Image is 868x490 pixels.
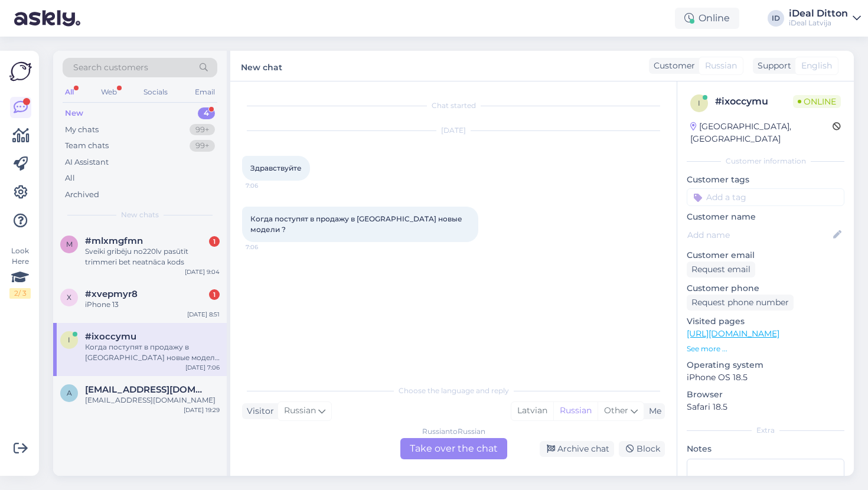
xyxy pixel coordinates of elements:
[185,267,220,276] div: [DATE] 9:04
[400,438,507,459] div: Take over the chat
[789,18,848,28] div: iDeal Latvija
[99,84,119,100] div: Web
[246,181,290,190] span: 7:06
[793,95,841,108] span: Online
[687,315,844,328] p: Visited pages
[65,107,83,119] div: New
[687,295,794,311] div: Request phone number
[85,395,220,406] div: [EMAIL_ADDRESS][DOMAIN_NAME]
[67,293,71,302] span: x
[9,288,31,299] div: 2 / 3
[184,406,220,414] div: [DATE] 19:29
[604,405,628,416] span: Other
[209,289,220,300] div: 1
[85,331,136,342] span: #ixoccymu
[540,441,614,457] div: Archive chat
[675,8,739,29] div: Online
[192,84,217,100] div: Email
[190,124,215,136] div: 99+
[9,246,31,299] div: Look Here
[687,344,844,354] p: See more ...
[85,342,220,363] div: Когда поступят в продажу в [GEOGRAPHIC_DATA] новые модели ?
[789,9,848,18] div: iDeal Ditton
[185,363,220,372] div: [DATE] 7:06
[789,9,861,28] a: iDeal DittoniDeal Latvija
[67,388,72,397] span: a
[801,60,832,72] span: English
[687,443,844,455] p: Notes
[68,335,70,344] span: i
[187,310,220,319] div: [DATE] 8:51
[65,156,109,168] div: AI Assistant
[687,211,844,223] p: Customer name
[246,243,290,251] span: 7:06
[242,125,665,136] div: [DATE]
[65,172,75,184] div: All
[250,164,302,172] span: Здравствуйте
[687,401,844,413] p: Safari 18.5
[687,388,844,401] p: Browser
[242,405,274,417] div: Visitor
[250,214,464,234] span: Когда поступят в продажу в [GEOGRAPHIC_DATA] новые модели ?
[687,425,844,436] div: Extra
[63,84,76,100] div: All
[66,240,73,249] span: m
[768,10,784,27] div: ID
[687,328,779,339] a: [URL][DOMAIN_NAME]
[619,441,665,457] div: Block
[242,386,665,396] div: Choose the language and reply
[753,60,791,72] div: Support
[198,107,215,119] div: 4
[190,140,215,152] div: 99+
[284,404,316,417] span: Russian
[85,236,143,246] span: #mlxmgfmn
[687,249,844,262] p: Customer email
[65,140,109,152] div: Team chats
[715,94,793,109] div: # ixoccymu
[649,60,695,72] div: Customer
[687,262,755,277] div: Request email
[687,174,844,186] p: Customer tags
[553,402,598,420] div: Russian
[698,99,700,107] span: i
[687,228,831,241] input: Add name
[687,282,844,295] p: Customer phone
[687,359,844,371] p: Operating system
[73,61,148,74] span: Search customers
[242,100,665,111] div: Chat started
[241,58,282,74] label: New chat
[687,156,844,166] div: Customer information
[65,124,99,136] div: My chats
[511,402,553,420] div: Latvian
[141,84,170,100] div: Socials
[644,405,661,417] div: Me
[705,60,737,72] span: Russian
[9,60,32,83] img: Askly Logo
[85,289,138,299] span: #xvepmyr8
[85,384,208,395] span: artemijw@gmail.com
[687,188,844,206] input: Add a tag
[121,210,159,220] span: New chats
[687,371,844,384] p: iPhone OS 18.5
[85,299,220,310] div: iPhone 13
[422,426,485,437] div: Russian to Russian
[690,120,833,145] div: [GEOGRAPHIC_DATA], [GEOGRAPHIC_DATA]
[65,189,99,201] div: Archived
[85,246,220,267] div: Sveiki gribēju no220lv pasūtīt trimmeri bet neatnāca kods
[209,236,220,247] div: 1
